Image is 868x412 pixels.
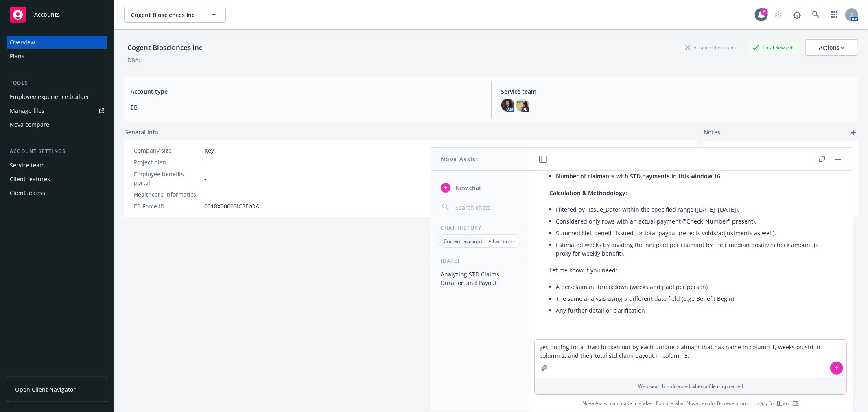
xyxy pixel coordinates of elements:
a: Search [808,7,824,23]
div: Client features [10,173,50,186]
h1: Nova Assist [441,155,479,163]
span: Number of claimants with STD payments in this window: [556,172,714,180]
li: Summed Net_benefit_Issued for total payout (reflects voids/adjustments as well). [556,227,832,239]
p: Let me know if you need: [549,266,832,274]
button: Cogent Biosciences Inc [124,7,226,23]
li: 16 [556,170,832,182]
span: Notes [704,128,720,138]
div: Manage files [10,104,44,117]
button: Actions [805,39,858,56]
div: Nova compare [10,118,49,131]
div: Cogent Biosciences Inc [124,42,206,53]
a: Client access [7,186,107,199]
div: Account settings [7,147,107,156]
span: - [204,190,206,199]
a: Service team [7,159,107,172]
span: Open Client Navigator [15,385,76,394]
p: All accounts [488,238,516,245]
li: Filtered by "Issue_Date" within the specified range ([DATE]–[DATE]). [556,204,832,215]
span: General info [124,128,158,136]
a: TR [793,400,799,407]
a: Overview [7,36,107,49]
div: EB Force ID [134,202,201,210]
input: Search chats [454,202,518,213]
p: Current account [444,238,483,245]
div: Tools [7,79,107,87]
a: Start snowing [770,7,787,23]
span: Calculation & Methodology: [549,189,627,197]
a: Client features [7,173,107,186]
div: Company size [134,146,201,155]
img: photo [516,99,529,112]
span: 0018X00003IC3ErQAL [204,202,262,210]
div: Project plan [134,158,201,167]
div: Healthcare Informatics [134,190,201,199]
a: Switch app [826,7,843,23]
div: Plans [10,50,24,63]
span: New chat [454,184,481,192]
div: Business Insurance [681,42,741,53]
div: Overview [10,36,35,49]
span: EB [131,103,481,112]
div: Chat History [431,224,528,231]
li: The same analysis using a different date field (e.g., Benefit Begin) [556,293,832,305]
textarea: yes hoping for a chart broken out by each unique claimant that has name in column 1, weeks on std... [535,340,846,378]
div: Service team [10,159,45,172]
button: Analyzing STD Claims Duration and Payout [437,267,522,289]
div: Total Rewards [748,42,799,53]
button: New chat [437,180,522,195]
li: Any further detail or clarification [556,305,832,316]
p: Web search is disabled when a file is uploaded [540,383,842,390]
li: A per-claimant breakdown (weeks and paid per person) [556,281,832,293]
div: DBA: - [127,56,142,64]
a: Report a Bug [789,7,805,23]
li: Considered only rows with an actual payment ("Check_Number" present). [556,215,832,227]
span: - [204,174,206,183]
a: Accounts [7,3,107,26]
a: BI [777,400,782,407]
a: add [848,128,858,138]
span: Service team [501,87,852,96]
a: Plans [7,50,107,63]
div: 6 [761,8,768,15]
div: Employee experience builder [10,90,90,103]
li: Estimated weeks by dividing the net paid per claimant by their median positive check amount (a pr... [556,239,832,259]
span: Nova Assist can make mistakes. Explore what Nova can do: Browse prompt library for and [531,395,850,412]
a: Employee experience builder [7,90,107,103]
a: Nova compare [7,118,107,131]
span: Cogent Biosciences Inc [131,11,201,19]
span: Account type [131,87,481,96]
span: - [204,158,206,167]
span: Accounts [34,11,60,18]
div: Client access [10,186,45,199]
a: Manage files [7,104,107,117]
span: Key [204,146,214,155]
div: Actions [819,40,845,55]
div: Employee benefits portal [134,170,201,187]
img: photo [501,99,514,112]
div: [DATE] [431,257,528,264]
